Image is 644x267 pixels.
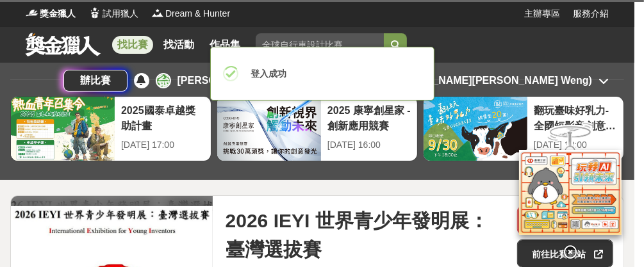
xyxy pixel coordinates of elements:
[423,96,624,161] a: 翻玩臺味好乳力-全國短影音創意大募集[DATE] 18:00
[88,6,101,19] img: Logo
[151,7,230,20] a: LogoDream & Hunter
[178,73,592,88] div: [PERSON_NAME][PERSON_NAME] Weng ([PERSON_NAME][PERSON_NAME] Weng)
[519,150,622,235] img: d2146d9a-e6f6-4337-9592-8cefde37ba6b.png
[151,6,164,19] img: Logo
[103,7,138,20] span: 試用獵人
[88,7,138,20] a: Logo試用獵人
[217,96,418,161] a: 2025 康寧創星家 - 創新應用競賽[DATE] 16:00
[40,7,76,20] span: 獎金獵人
[573,7,609,20] a: 服務介紹
[534,103,617,132] div: 翻玩臺味好乳力-全國短影音創意大募集
[327,103,411,132] div: 2025 康寧創星家 - 創新應用競賽
[256,33,384,56] input: 全球自行車設計比賽
[165,7,230,20] span: Dream & Hunter
[156,73,171,88] div: 翁
[10,96,211,161] a: 2025國泰卓越獎助計畫[DATE] 17:00
[26,6,38,19] img: Logo
[524,7,560,20] a: 主辦專區
[121,138,204,152] div: [DATE] 17:00
[327,138,411,152] div: [DATE] 16:00
[204,36,245,54] a: 作品集
[226,206,507,264] span: 2026 IEYI 世界青少年發明展：臺灣選拔賽
[112,36,153,54] a: 找比賽
[121,103,204,132] div: 2025國泰卓越獎助計畫
[63,70,128,92] a: 辦比賽
[158,36,199,54] a: 找活動
[26,7,76,20] a: Logo獎金獵人
[251,65,287,83] h2: 登入成功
